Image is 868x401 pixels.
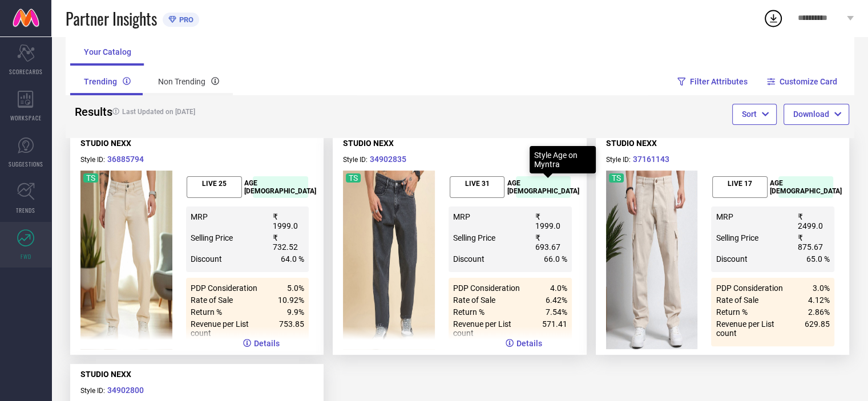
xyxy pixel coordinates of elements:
h2: Results [75,105,98,119]
span: PRO [176,15,193,24]
button: 36885794 [107,153,144,165]
div: Style Age on Myntra [534,151,591,169]
div: Rate of Sale [453,295,526,305]
button: Filter Attributes [679,66,748,98]
div: TS [349,173,358,183]
div: ₹ 693.67 [535,233,567,252]
a: 34902800 [107,387,144,395]
div: Return % [191,307,264,317]
div: 64.0 % [281,254,304,264]
div: 65.0 % [806,254,830,264]
a: 36885794 [107,156,144,164]
p: AGE [DEMOGRAPHIC_DATA] [244,179,316,195]
div: MRP [453,212,526,221]
div: STUDIO NEXX [343,139,576,148]
div: Revenue per List count [716,319,789,338]
button: Download [784,104,849,124]
div: ₹ 875.67 [798,233,830,252]
div: 629.85 [805,319,830,338]
div: Return % [716,307,789,317]
div: ₹ 1999.0 [272,212,304,230]
div: Trending [70,68,144,95]
div: ₹ 2499.0 [798,212,830,230]
button: 37161143 [632,153,670,165]
div: ₹ 1999.0 [535,212,567,230]
button: 34902800 [107,384,144,396]
span: WORKSPACE [10,114,42,122]
div: 2.86% [808,307,830,317]
div: Discount [453,254,526,264]
p: LIVE 25 [202,180,227,188]
div: Non Trending [144,68,233,95]
a: 34902835 [369,156,407,164]
div: Selling Price [716,233,789,242]
div: TS [86,173,95,183]
div: Revenue per List count [453,319,526,338]
span: Partner Insights [66,7,157,30]
p: Style ID: [343,153,576,165]
div: STUDIO NEXX [80,139,313,148]
p: LIVE 17 [728,180,752,188]
span: SUGGESTIONS [9,160,43,168]
div: Selling Price [453,233,526,242]
img: nNhUS71z_57129fc6737241ea9ee0e91c6cf3ddef.jpg [606,171,698,349]
div: 10.92% [278,295,304,305]
span: FWD [21,252,31,261]
p: LIVE 31 [465,180,490,188]
img: GtHT5We9_57c05ac3fc1349ef9552b55b381ce86e.jpg [343,171,435,349]
h4: Last Updated on [DATE] [107,108,418,116]
div: 6.42% [546,295,567,305]
div: 5.0% [287,283,304,293]
div: Discount [716,254,789,264]
span: SCORECARDS [9,67,43,76]
p: AGE [DEMOGRAPHIC_DATA] [770,179,842,195]
p: Style ID: [80,153,313,165]
div: 753.85 [279,319,304,338]
div: STUDIO NEXX [80,370,313,379]
div: STUDIO NEXX [606,139,839,148]
p: Style ID: [80,384,313,396]
p: AGE [DEMOGRAPHIC_DATA] [507,179,579,195]
div: ₹ 732.52 [272,233,304,252]
div: 4.12% [808,295,830,305]
div: MRP [191,212,264,221]
p: Style ID: [606,153,839,165]
button: Details [505,338,543,349]
div: Your Catalog [70,38,145,66]
a: 37161143 [632,156,670,164]
div: 9.9% [287,307,304,317]
div: 66.0 % [544,254,567,264]
div: Revenue per List count [191,319,264,338]
div: Return % [453,307,526,317]
button: 34902835 [369,153,407,165]
div: 7.54% [546,307,567,317]
div: Open download list [763,8,784,29]
span: TRENDS [16,206,35,214]
div: MRP [716,212,789,221]
div: PDP Consideration [716,283,789,293]
div: 4.0% [550,283,567,293]
div: Discount [191,254,264,264]
div: 3.0% [813,283,830,293]
div: TS [612,173,621,183]
img: jtxq18OQ_edf5925fd55f49e7b2f00e608459fa09.jpg [80,171,172,349]
button: Details [243,338,280,349]
div: PDP Consideration [453,283,526,293]
div: 571.41 [542,319,567,338]
div: PDP Consideration [191,283,264,293]
button: Customize Card [769,66,838,98]
button: Sort [732,104,777,124]
div: Rate of Sale [716,295,789,305]
div: Selling Price [191,233,264,242]
div: Rate of Sale [191,295,264,305]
